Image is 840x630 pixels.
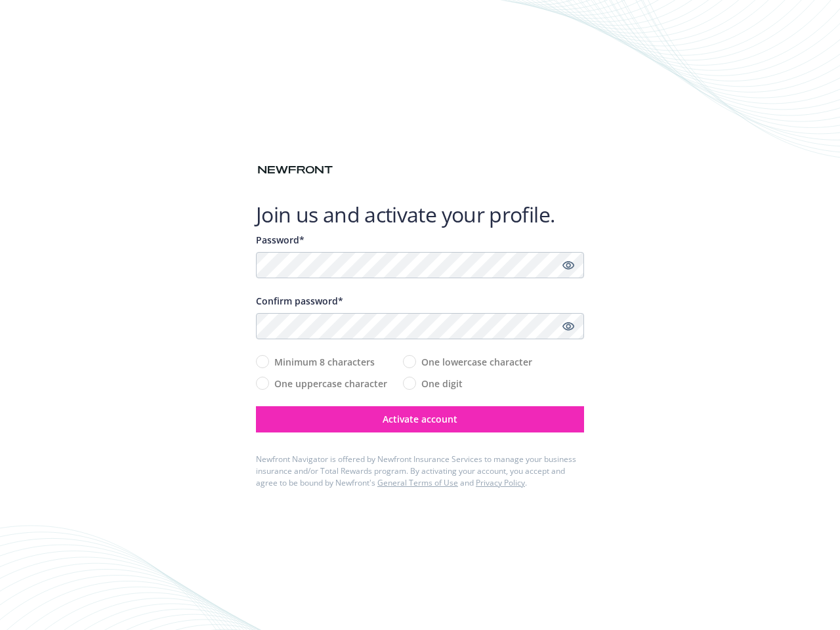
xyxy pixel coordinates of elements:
a: Show password [560,318,576,334]
div: Newfront Navigator is offered by Newfront Insurance Services to manage your business insurance an... [256,453,584,489]
input: Enter a unique password... [256,252,584,278]
a: General Terms of Use [377,477,458,488]
input: Confirm your unique password... [256,313,584,339]
span: One lowercase character [421,355,532,369]
span: Minimum 8 characters [274,355,375,369]
a: Show password [560,257,576,273]
span: Confirm password* [256,295,343,307]
button: Activate account [256,406,584,432]
span: Password* [256,234,304,246]
span: One digit [421,377,463,390]
h1: Join us and activate your profile. [256,201,584,228]
span: Activate account [383,413,457,425]
span: One uppercase character [274,377,387,390]
img: Newfront logo [256,163,335,177]
a: Privacy Policy [476,477,525,488]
